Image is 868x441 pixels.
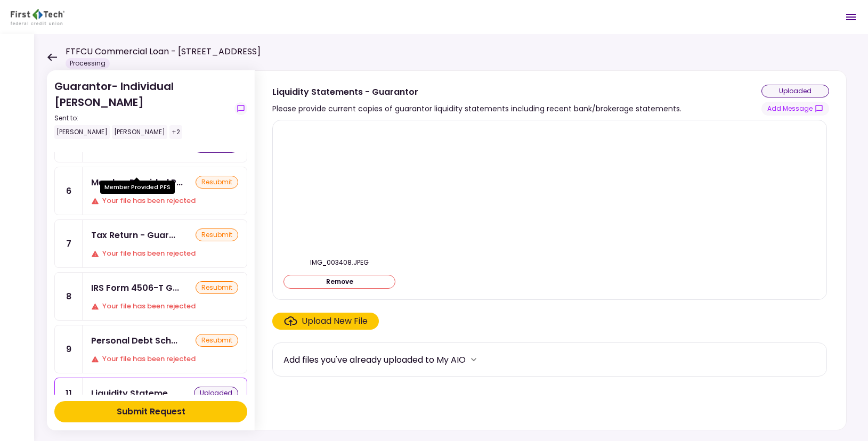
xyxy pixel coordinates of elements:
[196,334,238,347] div: resubmit
[91,248,238,259] div: Your file has been rejected
[272,313,379,330] span: Click here to upload the required document
[54,125,110,139] div: [PERSON_NAME]
[55,167,83,215] div: 6
[54,401,247,422] button: Submit Request
[54,378,247,409] a: 11Liquidity Statements - Guarantoruploaded
[55,220,83,267] div: 7
[91,387,174,400] div: Liquidity Statements - Guarantor
[302,315,368,328] div: Upload New File
[272,102,682,115] div: Please provide current copies of guarantor liquidity statements including recent bank/brokerage s...
[54,325,247,373] a: 9Personal Debt ScheduleresubmitYour file has been rejected
[91,228,175,242] div: Tax Return - Guarantor
[55,273,83,320] div: 8
[283,275,395,289] button: Remove
[54,219,247,268] a: 7Tax Return - GuarantorresubmitYour file has been rejected
[761,85,829,97] div: uploaded
[11,9,64,25] img: Partner icon
[100,181,175,194] div: Member Provided PFS
[117,405,185,418] div: Submit Request
[255,70,847,430] div: Liquidity Statements - GuarantorPlease provide current copies of guarantor liquidity statements i...
[91,176,183,189] div: Member Provided PFS
[761,102,829,116] button: show-messages
[66,45,261,58] h1: FTFCU Commercial Loan - [STREET_ADDRESS]
[91,195,238,206] div: Your file has been rejected
[54,167,247,215] a: 6Member Provided PFSresubmitYour file has been rejected
[283,258,395,267] div: IMG_003408.JPEG
[196,281,238,294] div: resubmit
[55,325,83,373] div: 9
[234,102,247,115] button: show-messages
[54,78,230,139] div: Guarantor- Individual [PERSON_NAME]
[194,387,238,399] div: uploaded
[91,301,238,312] div: Your file has been rejected
[66,58,110,69] div: Processing
[54,272,247,321] a: 8IRS Form 4506-T GuarantorresubmitYour file has been rejected
[169,125,182,139] div: +2
[54,113,230,123] div: Sent to:
[466,352,482,367] button: more
[112,125,167,139] div: [PERSON_NAME]
[91,281,179,295] div: IRS Form 4506-T Guarantor
[55,378,83,409] div: 11
[196,228,238,241] div: resubmit
[838,4,864,30] button: Open menu
[91,334,177,347] div: Personal Debt Schedule
[196,176,238,189] div: resubmit
[283,353,466,366] div: Add files you've already uploaded to My AIO
[91,354,238,364] div: Your file has been rejected
[272,85,682,99] div: Liquidity Statements - Guarantor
